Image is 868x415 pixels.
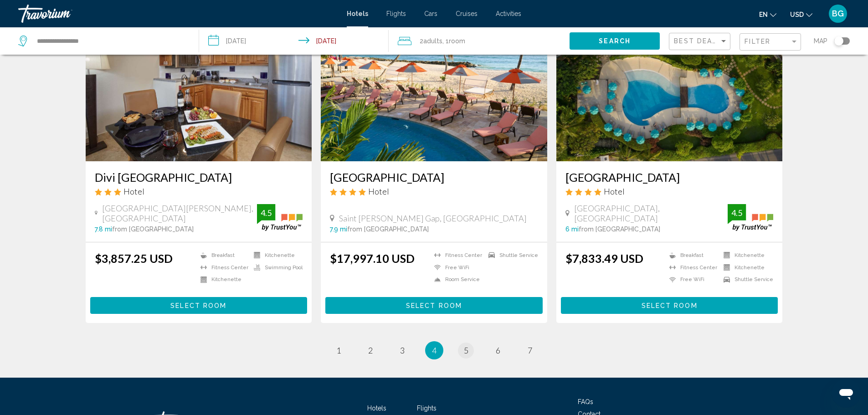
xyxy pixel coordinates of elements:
ul: Pagination [86,341,783,359]
span: 2 [420,35,442,47]
span: BG [832,9,844,18]
button: User Menu [826,4,850,23]
a: Hotels [367,405,386,412]
a: Hotels [347,10,368,17]
span: 7.8 mi [95,225,112,233]
li: Kitchenette [196,276,249,283]
li: Fitness Center [196,264,249,272]
li: Free WiFi [665,276,719,283]
span: Select Room [642,302,698,309]
iframe: Button to launch messaging window [832,379,861,408]
span: 7.9 mi [330,225,347,233]
span: 6 mi [565,225,579,233]
a: [GEOGRAPHIC_DATA] [565,170,774,184]
span: 4 [432,345,437,355]
a: [GEOGRAPHIC_DATA] [330,170,538,184]
a: Select Room [90,299,308,309]
li: Swimming Pool [249,264,303,272]
span: [GEOGRAPHIC_DATA], [GEOGRAPHIC_DATA] [574,203,728,223]
li: Breakfast [196,251,249,259]
span: Adults [423,37,442,45]
a: Divi [GEOGRAPHIC_DATA] [95,170,303,184]
button: Select Room [325,297,543,314]
span: 1 [336,345,341,355]
img: Hotel image [556,15,783,161]
div: 4.5 [728,207,746,218]
div: 4 star Hotel [330,186,538,196]
li: Kitchenette [719,251,773,259]
li: Shuttle Service [484,251,538,259]
span: Saint [PERSON_NAME] Gap, [GEOGRAPHIC_DATA] [339,213,527,223]
img: trustyou-badge.svg [257,204,303,231]
img: Hotel image [321,15,547,161]
button: Select Room [561,297,778,314]
span: en [759,11,768,18]
ins: $3,857.25 USD [95,251,173,265]
ins: $7,833.49 USD [565,251,643,265]
a: Activities [496,10,521,17]
span: Select Room [170,302,226,309]
a: Travorium [18,5,338,23]
span: Filter [745,38,770,45]
span: Hotel [123,186,144,196]
span: from [GEOGRAPHIC_DATA] [579,225,660,233]
span: 5 [464,345,468,355]
a: FAQs [578,398,593,405]
span: Select Room [406,302,462,309]
span: from [GEOGRAPHIC_DATA] [347,225,429,233]
div: 4 star Hotel [565,186,774,196]
li: Free WiFi [430,264,484,272]
div: 3 star Hotel [95,186,303,196]
mat-select: Sort by [674,38,728,46]
span: Room [449,37,465,45]
span: Hotel [368,186,389,196]
span: USD [790,11,804,18]
li: Shuttle Service [719,276,773,283]
div: 4.5 [257,207,275,218]
span: [GEOGRAPHIC_DATA][PERSON_NAME], [GEOGRAPHIC_DATA] [102,203,257,223]
li: Fitness Center [430,251,484,259]
a: Flights [417,405,437,412]
a: Cars [424,10,437,17]
button: Travelers: 2 adults, 0 children [389,27,570,55]
button: Check-in date: Aug 17, 2025 Check-out date: Sep 6, 2025 [199,27,389,55]
a: Select Room [561,299,778,309]
button: Change language [759,8,776,21]
li: Kitchenette [719,264,773,272]
span: 2 [368,345,373,355]
button: Search [570,32,660,49]
span: 3 [400,345,405,355]
span: Hotel [604,186,625,196]
span: Map [814,35,827,47]
li: Room Service [430,276,484,283]
img: trustyou-badge.svg [728,204,773,231]
li: Fitness Center [665,264,719,272]
ins: $17,997.10 USD [330,251,415,265]
span: 6 [496,345,500,355]
span: Search [599,38,631,45]
button: Filter [740,33,801,51]
button: Toggle map [827,37,850,45]
button: Select Room [90,297,308,314]
span: 7 [528,345,532,355]
span: Best Deals [674,37,722,45]
span: , 1 [442,35,465,47]
a: Cruises [456,10,478,17]
span: from [GEOGRAPHIC_DATA] [112,225,194,233]
li: Breakfast [665,251,719,259]
li: Kitchenette [249,251,303,259]
img: Hotel image [86,15,312,161]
